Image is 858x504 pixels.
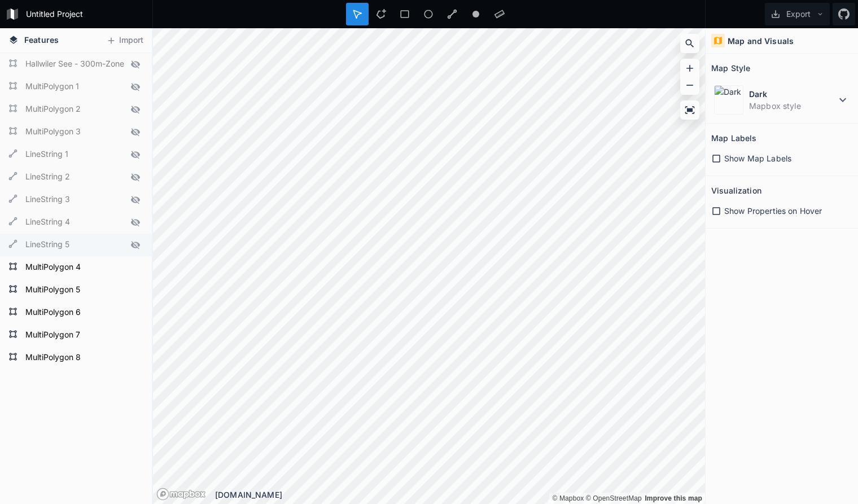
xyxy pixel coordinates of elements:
button: Export [765,3,830,25]
span: Show Properties on Hover [724,205,822,217]
h4: Map and Visuals [728,35,794,47]
img: Dark [714,85,743,115]
h2: Map Style [711,59,750,77]
span: Features [24,34,59,46]
dd: Mapbox style [749,100,836,112]
span: Show Map Labels [724,152,791,164]
div: [DOMAIN_NAME] [215,489,705,501]
h2: Visualization [711,182,761,199]
a: Mapbox logo [156,488,206,501]
button: Import [100,32,149,50]
h2: Map Labels [711,129,756,147]
a: Mapbox [552,494,584,502]
dt: Dark [749,88,836,100]
a: OpenStreetMap [586,494,642,502]
a: Map feedback [645,494,702,502]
